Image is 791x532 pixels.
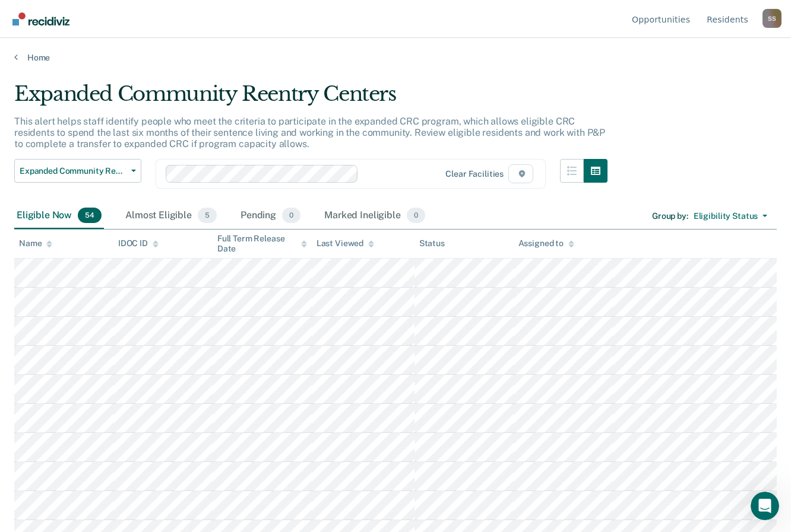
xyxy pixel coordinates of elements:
[123,203,219,229] div: Almost Eligible5
[19,238,52,249] div: Name
[322,203,428,229] div: Marked Ineligible0
[751,492,779,520] iframe: Intercom live chat
[652,211,688,221] div: Group by :
[14,159,141,183] button: Expanded Community Reentry Centers
[14,82,608,116] div: Expanded Community Reentry Centers
[217,234,307,254] div: Full Term Release Date
[238,203,303,229] div: Pending0
[78,208,102,223] span: 54
[317,238,374,249] div: Last Viewed
[407,208,425,223] span: 0
[12,12,69,26] img: Recidiviz
[445,169,504,179] div: Clear facilities
[518,238,574,249] div: Assigned to
[762,9,781,28] button: Profile dropdown button
[14,203,104,229] div: Eligible Now54
[118,238,159,249] div: IDOC ID
[20,166,126,176] span: Expanded Community Reentry Centers
[198,208,217,223] span: 5
[419,238,445,249] div: Status
[694,211,758,221] div: Eligibility Status
[282,208,300,223] span: 0
[14,52,777,63] a: Home
[762,9,781,28] div: S S
[688,206,773,225] button: Eligibility Status
[14,116,605,149] p: This alert helps staff identify people who meet the criteria to participate in the expanded CRC p...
